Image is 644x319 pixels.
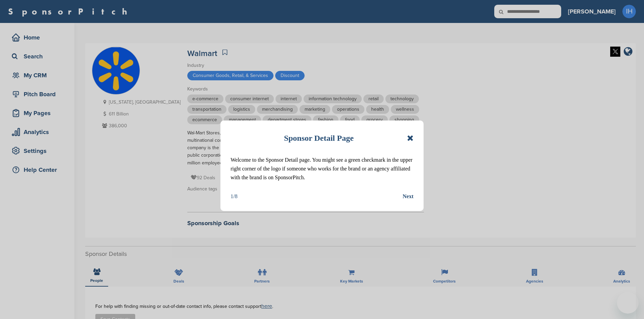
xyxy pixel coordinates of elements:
[403,192,413,201] button: Next
[231,192,237,201] div: 1/8
[284,131,354,145] h1: Sponsor Detail Page
[617,292,639,314] iframe: Button to launch messaging window
[231,156,413,182] p: Welcome to the Sponsor Detail page. You might see a green checkmark in the upper right corner of ...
